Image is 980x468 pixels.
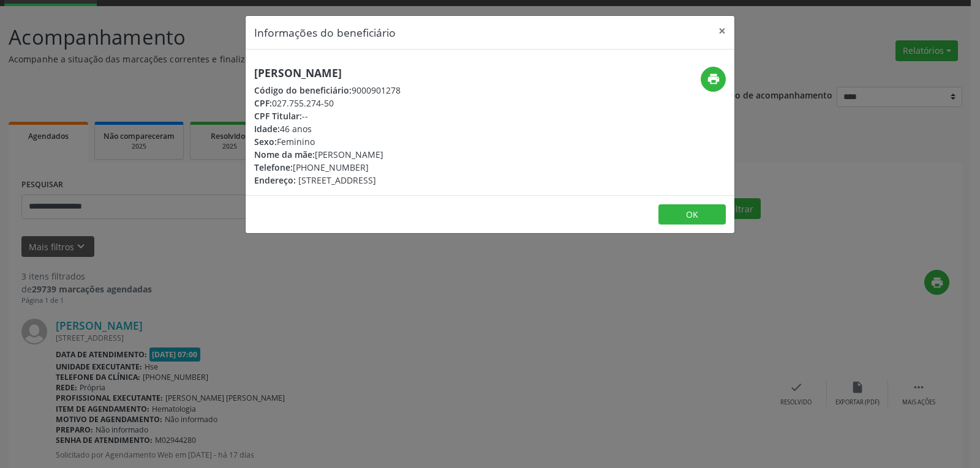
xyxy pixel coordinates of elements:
div: Feminino [254,135,401,148]
div: 9000901278 [254,84,401,97]
span: Endereço: [254,174,296,186]
button: print [701,67,726,92]
span: Idade: [254,123,280,135]
div: [PERSON_NAME] [254,148,401,161]
span: Sexo: [254,136,277,147]
span: Nome da mãe: [254,149,315,160]
i: print [707,72,720,86]
div: 46 anos [254,122,401,135]
span: CPF Titular: [254,110,302,122]
span: [STREET_ADDRESS] [298,174,376,186]
div: -- [254,110,401,122]
button: Close [710,16,734,46]
span: Telefone: [254,162,293,173]
button: OK [658,204,726,225]
h5: Informações do beneficiário [254,24,396,40]
h5: [PERSON_NAME] [254,67,401,80]
span: CPF: [254,97,272,109]
div: 027.755.274-50 [254,97,401,110]
span: Código do beneficiário: [254,84,352,96]
div: [PHONE_NUMBER] [254,161,401,174]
